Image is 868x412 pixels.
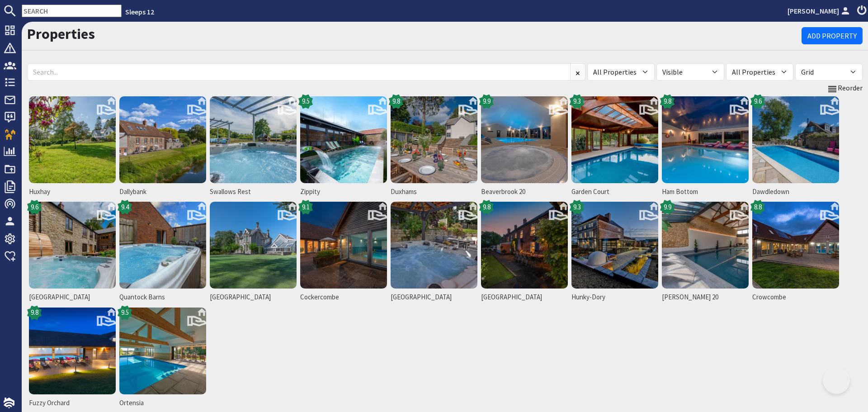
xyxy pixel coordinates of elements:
img: Riverside's icon [481,202,568,289]
span: 9.6 [754,96,762,107]
img: Garden Court's icon [571,96,658,183]
span: Hunky-Dory [571,292,658,303]
img: Cockercombe's icon [300,202,387,289]
span: [GEOGRAPHIC_DATA] [391,292,477,303]
a: Duxhams9.8 [389,95,479,200]
a: Dawdledown9.6 [750,95,841,200]
a: Huxhay [27,95,118,200]
img: Churchill 20's icon [662,202,749,289]
span: [GEOGRAPHIC_DATA] [29,292,116,303]
a: Ortensia9.5 [118,306,208,412]
span: Fuzzy Orchard [29,398,116,408]
a: [GEOGRAPHIC_DATA]9.6 [27,200,118,306]
a: Garden Court9.3 [570,95,660,200]
span: 9.9 [664,202,671,213]
span: [GEOGRAPHIC_DATA] [481,292,568,303]
a: Cockercombe9.1 [298,200,389,306]
a: Crowcombe8.8 [750,200,841,306]
span: 9.8 [392,96,400,107]
img: Lively Lodge's icon [391,202,477,289]
img: Otterhead House's icon [29,202,116,289]
span: Duxhams [391,187,477,197]
img: Dawdledown's icon [752,96,839,183]
a: Beaverbrook 209.9 [479,95,570,200]
a: Properties [27,25,95,43]
img: Hunky-Dory's icon [571,202,658,289]
img: staytech_i_w-64f4e8e9ee0a9c174fd5317b4b171b261742d2d393467e5bdba4413f4f884c10.svg [4,398,14,408]
span: 9.9 [483,96,491,107]
img: Quantock Barns's icon [119,202,206,289]
a: Add Property [802,27,863,44]
span: 9.8 [31,308,38,318]
img: Ortensia's icon [119,308,206,394]
a: Reorder [827,82,863,94]
span: 9.5 [121,308,129,318]
img: Fuzzy Orchard's icon [29,308,116,394]
span: Cockercombe [300,292,387,303]
a: Sleeps 12 [125,7,154,16]
iframe: Toggle Customer Support [823,367,850,394]
span: Zippity [300,187,387,197]
span: 9.8 [664,96,671,107]
img: Huxhay's icon [29,96,116,183]
a: Swallows Rest [208,95,298,200]
span: 9.3 [573,96,581,107]
span: Dawdledown [752,187,839,197]
a: Zippity9.5 [298,95,389,200]
span: Garden Court [571,187,658,197]
img: Beaverbrook 20's icon [481,96,568,183]
a: [GEOGRAPHIC_DATA] [208,200,298,306]
span: 9.4 [121,202,129,213]
span: 9.1 [302,202,310,213]
img: Zippity's icon [300,96,387,183]
span: 9.6 [31,202,38,213]
a: Ham Bottom9.8 [660,95,750,200]
span: 9.8 [483,202,491,213]
img: Crowcombe's icon [752,202,839,289]
input: Search... [27,63,571,81]
span: Ortensia [119,398,206,408]
a: Hunky-Dory9.3 [570,200,660,306]
span: 9.5 [302,96,310,107]
a: Fuzzy Orchard9.8 [27,306,118,412]
a: [PERSON_NAME] [788,5,852,16]
img: Ham Bottom's icon [662,96,749,183]
span: Ham Bottom [662,187,749,197]
span: 8.8 [754,202,762,213]
a: [GEOGRAPHIC_DATA]9.8 [479,200,570,306]
img: Cowslip Manor's icon [210,202,297,289]
a: [PERSON_NAME] 209.9 [660,200,750,306]
a: Quantock Barns9.4 [118,200,208,306]
span: Swallows Rest [210,187,297,197]
span: [PERSON_NAME] 20 [662,292,749,303]
img: Dallybank's icon [119,96,206,183]
span: [GEOGRAPHIC_DATA] [210,292,297,303]
span: Crowcombe [752,292,839,303]
span: Dallybank [119,187,206,197]
a: [GEOGRAPHIC_DATA] [389,200,479,306]
img: Swallows Rest's icon [210,96,297,183]
img: Duxhams's icon [391,96,477,183]
a: Dallybank [118,95,208,200]
span: Huxhay [29,187,116,197]
span: 9.3 [573,202,581,213]
span: Beaverbrook 20 [481,187,568,197]
input: SEARCH [22,5,122,17]
span: Quantock Barns [119,292,206,303]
